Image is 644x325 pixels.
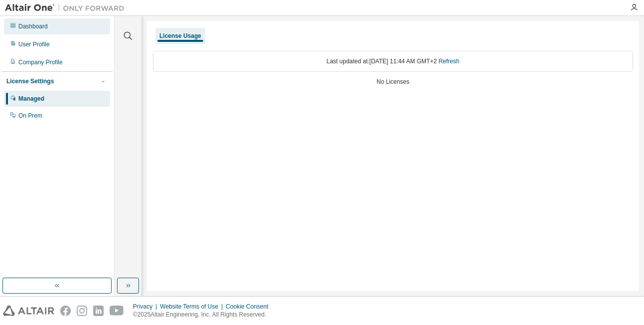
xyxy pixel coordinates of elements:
[160,303,226,311] div: Website Terms of Use
[18,40,50,48] div: User Profile
[133,311,274,319] p: © 2025 Altair Engineering, Inc. All Rights Reserved.
[60,306,71,316] img: facebook.svg
[110,306,124,316] img: youtube.svg
[133,303,160,311] div: Privacy
[159,32,201,40] div: License Usage
[226,303,274,311] div: Cookie Consent
[153,51,633,72] div: Last updated at: [DATE] 11:44 AM GMT+2
[77,306,87,316] img: instagram.svg
[3,306,54,316] img: altair_logo.svg
[18,58,63,66] div: Company Profile
[153,78,633,86] div: No Licenses
[6,77,54,85] div: License Settings
[18,112,42,120] div: On Prem
[438,58,459,65] a: Refresh
[5,3,129,13] img: Altair One
[18,95,44,103] div: Managed
[93,306,104,316] img: linkedin.svg
[18,22,48,30] div: Dashboard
